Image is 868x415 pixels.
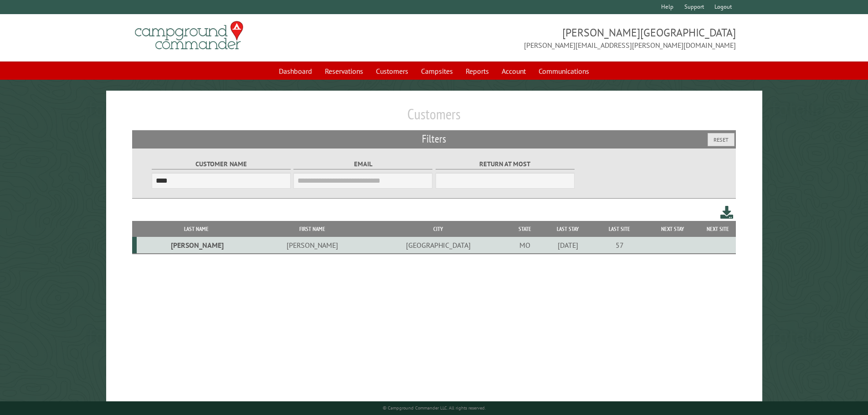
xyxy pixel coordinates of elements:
th: Next Stay [645,221,699,237]
small: © Campground Commander LLC. All rights reserved. [383,405,486,411]
span: [PERSON_NAME][GEOGRAPHIC_DATA] [PERSON_NAME][EMAIL_ADDRESS][PERSON_NAME][DOMAIN_NAME] [434,25,736,51]
a: Dashboard [273,62,318,80]
td: MO [508,237,542,254]
th: Next Site [699,221,736,237]
a: Download this customer list (.csv) [720,204,734,221]
label: Return at most [436,159,575,169]
td: [PERSON_NAME] [256,237,368,254]
td: [GEOGRAPHIC_DATA] [369,237,508,254]
h1: Customers [132,105,736,130]
label: Email [293,159,432,169]
a: Customers [370,62,414,80]
a: Campsites [416,62,458,80]
a: Reservations [319,62,369,80]
th: City [369,221,508,237]
a: Reports [460,62,494,80]
div: [DATE] [543,241,593,250]
img: Campground Commander [132,18,246,53]
th: Last Site [594,221,645,237]
th: First Name [256,221,368,237]
th: State [508,221,542,237]
h2: Filters [132,130,736,148]
a: Communications [533,62,595,80]
a: Account [496,62,531,80]
button: Reset [708,133,734,146]
th: Last Stay [542,221,594,237]
td: [PERSON_NAME] [137,237,257,254]
td: 57 [594,237,645,254]
label: Customer Name [152,159,291,169]
th: Last Name [137,221,257,237]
